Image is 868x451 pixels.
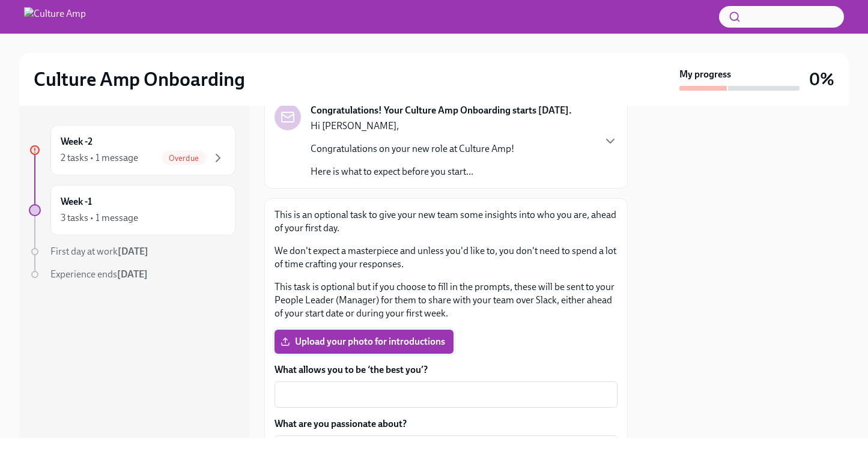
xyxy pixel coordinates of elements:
p: Hi [PERSON_NAME], [311,120,514,133]
p: This task is optional but if you choose to fill in the prompts, these will be sent to your People... [275,280,618,320]
label: What allows you to be ‘the best you’? [275,363,618,377]
a: Week -13 tasks • 1 message [29,185,235,235]
div: 3 tasks • 1 message [61,211,138,225]
p: We don't expect a masterpiece and unless you'd like to, you don't need to spend a lot of time cra... [275,244,618,271]
label: What are you passionate about? [275,417,618,431]
div: 2 tasks • 1 message [61,151,138,165]
a: Week -22 tasks • 1 messageOverdue [29,125,235,175]
h6: Week -2 [61,135,93,148]
a: First day at work[DATE] [29,245,235,258]
strong: [DATE] [117,268,148,280]
p: Congratulations on your new role at Culture Amp! [311,142,514,156]
span: Upload your photo for introductions [283,336,445,348]
p: Here is what to expect before you start... [311,165,514,178]
span: First day at work [50,246,148,257]
h6: Week -1 [61,195,92,208]
span: Experience ends [50,268,148,280]
img: Culture Amp [24,7,86,26]
strong: My progress [679,68,731,81]
strong: Congratulations! Your Culture Amp Onboarding starts [DATE]. [311,104,572,117]
strong: [DATE] [118,246,148,257]
h3: 0% [809,68,834,90]
h2: Culture Amp Onboarding [34,67,245,91]
span: Overdue [162,154,206,163]
label: Upload your photo for introductions [275,330,454,354]
p: This is an optional task to give your new team some insights into who you are, ahead of your firs... [275,208,618,235]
